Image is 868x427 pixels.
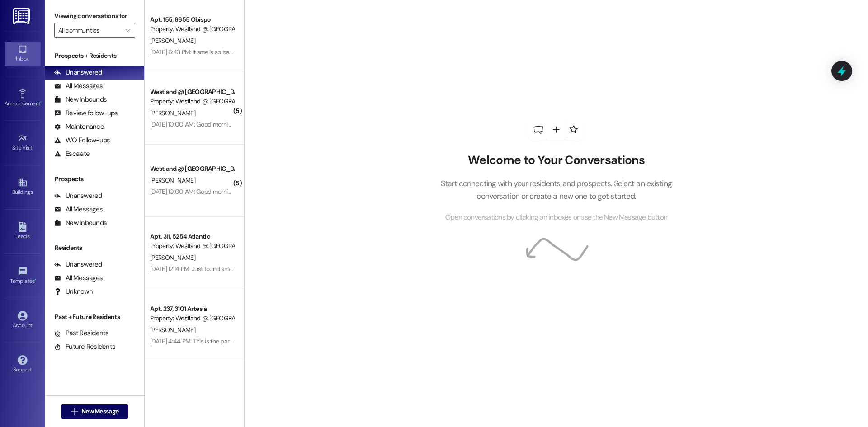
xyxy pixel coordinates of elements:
div: Apt. 237, 3101 Artesia [150,304,234,314]
a: Buildings [5,175,41,199]
div: Past Residents [54,328,109,338]
div: [DATE] 4:44 PM: This is the parking lot that's right off the freeway, correct? [150,337,342,345]
div: Past + Future Residents [45,312,144,322]
div: Property: Westland @ [GEOGRAPHIC_DATA] (3388) [150,314,234,323]
span: • [35,277,36,283]
a: Inbox [5,42,41,66]
div: New Inbounds [54,95,107,104]
div: Apt. 311, 5254 Atlantic [150,232,234,241]
h2: Welcome to Your Conversations [427,153,685,168]
div: Unknown [54,287,93,296]
label: Viewing conversations for [54,9,135,23]
img: ResiDesk Logo [13,8,32,24]
div: Review follow-ups [54,108,118,118]
span: [PERSON_NAME] [150,176,195,184]
div: Property: Westland @ [GEOGRAPHIC_DATA] (3394) [150,97,234,106]
span: [PERSON_NAME] [150,253,195,262]
div: Unanswered [54,68,102,77]
input: All communities [58,23,121,38]
button: New Message [61,404,128,419]
div: New Inbounds [54,218,107,228]
div: [DATE] 10:00 AM: Good morning we do I talk to about A custodian that keeps Using the blower downs... [150,188,534,196]
div: [DATE] 12:14 PM: Just found small/flat Fed ex package behind mailboxes on ground...for 109/i put ... [150,265,502,273]
div: Unanswered [54,260,102,269]
div: Unanswered [54,191,102,201]
div: Prospects + Residents [45,51,144,61]
div: [DATE] 6:43 PM: It smells so bad I was able to smell it from my bedroom and knew it was the sink [150,48,402,56]
span: New Message [81,407,118,416]
div: [DATE] 10:00 AM: Good morning we do I talk to about A custodian that keeps Using the blower downs... [150,120,534,128]
div: All Messages [54,273,103,283]
div: Westland @ [GEOGRAPHIC_DATA] (3394) Prospect [150,164,234,174]
div: Maintenance [54,122,104,131]
div: Future Residents [54,342,115,352]
span: • [40,99,42,105]
span: • [33,143,34,150]
p: Start connecting with your residents and prospects. Select an existing conversation or create a n... [427,177,685,203]
span: [PERSON_NAME] [150,326,195,334]
div: All Messages [54,205,103,214]
a: Account [5,308,41,333]
div: Prospects [45,174,144,184]
div: Escalate [54,149,90,159]
div: WO Follow-ups [54,136,110,145]
div: All Messages [54,81,103,91]
a: Site Visit • [5,131,41,155]
div: Property: Westland @ [GEOGRAPHIC_DATA] (3388) [150,24,234,34]
div: Westland @ [GEOGRAPHIC_DATA] (3394) Prospect [150,87,234,97]
div: Apt. 155, 6655 Obispo [150,15,234,24]
span: [PERSON_NAME] [150,37,195,45]
i:  [125,27,130,34]
span: [PERSON_NAME] [150,109,195,117]
a: Support [5,352,41,377]
span: Open conversations by clicking on inboxes or use the New Message button [445,212,667,223]
div: Property: Westland @ [GEOGRAPHIC_DATA] (3283) [150,241,234,251]
i:  [71,408,78,415]
div: Residents [45,243,144,253]
a: Templates • [5,264,41,288]
a: Leads [5,219,41,244]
